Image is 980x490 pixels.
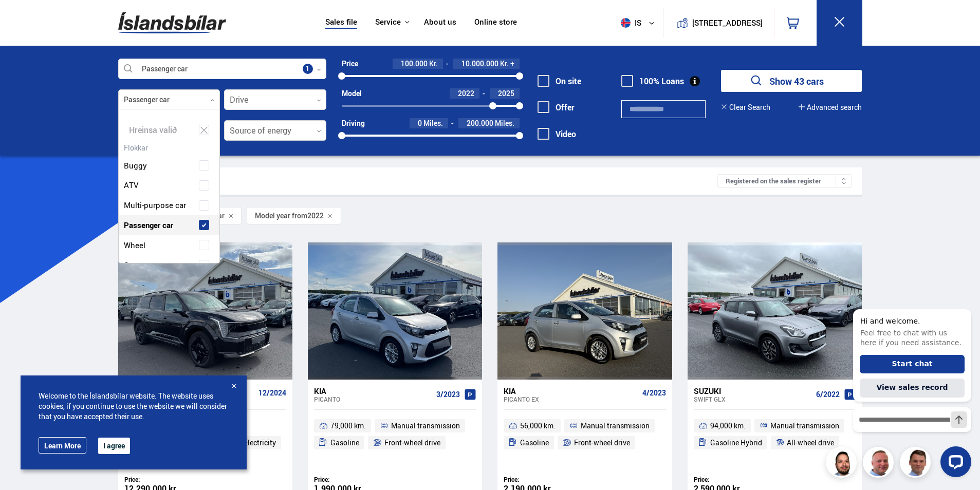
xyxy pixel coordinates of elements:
span: Buggy [124,158,147,173]
button: I agree [98,438,130,454]
span: Gasoline Hybrid [710,437,762,449]
div: Driving [342,119,365,127]
span: Gasoline [520,437,549,449]
span: Front-wheel drive [574,437,630,449]
span: Manual transmission [581,420,650,432]
button: is [617,8,663,38]
button: Advanced search [799,103,862,111]
button: Clear Search [721,103,770,111]
span: 56,000 km. [520,420,556,432]
span: Wheel [124,238,145,253]
font: Registered on the sales register [726,177,821,185]
a: Sales file [325,17,357,28]
span: Electricity [244,437,276,449]
span: 12/2024 [258,389,286,397]
span: Kr. [429,60,438,68]
div: Kia [504,386,638,395]
span: 94,000 km. [710,420,746,432]
span: 2022 [458,88,474,98]
button: Service [375,17,401,27]
span: Passenger car [124,218,173,233]
span: 10.000.000 [461,59,498,68]
span: 79,000 km. [330,420,366,432]
span: 3/2023 [436,390,460,399]
font: is [635,18,641,27]
button: [STREET_ADDRESS] [696,18,759,27]
font: On site [556,76,581,87]
font: Hreinsa valið [129,123,177,138]
iframe: LiveChat chat widget [845,290,975,485]
div: Swift GLX [694,395,812,403]
div: Picanto [314,395,432,403]
span: 4/2023 [642,389,666,397]
a: Online store [474,17,517,28]
a: About us [424,17,456,28]
span: 6/2022 [816,390,840,399]
span: + [510,60,514,68]
a: Learn More [39,437,86,454]
button: Show 43 cars [721,70,862,92]
span: Model year from [255,212,307,220]
span: 2025 [498,88,514,98]
span: Gasoline [330,437,359,449]
span: Welcome to the Íslandsbílar website. The website uses cookies, if you continue to use the website... [39,391,229,422]
font: Advanced search [807,102,862,112]
span: 2022 [307,212,324,220]
span: All-wheel drive [787,437,834,449]
div: Price: [504,476,585,483]
span: Manual transmission [391,420,460,432]
div: Picanto EX [504,395,638,403]
span: ATV [124,178,138,193]
span: Front-wheel drive [384,437,440,449]
font: Offer [556,102,575,113]
span: Multi-purpose car [124,198,186,213]
img: G0Ugv5HjCgRt.svg [118,6,226,40]
span: Kr. [500,60,509,68]
font: Show 43 cars [769,75,824,87]
div: Price: [124,476,206,483]
span: Miles. [495,119,514,127]
span: 200.000 [467,118,493,128]
div: Price [342,60,358,68]
img: nhp88E3Fdnt1Opn2.png [827,448,858,479]
div: Price: [694,476,775,483]
div: Kia [314,386,432,395]
div: Model [342,89,362,98]
img: svg+xml;base64,PHN2ZyB4bWxucz0iaHR0cDovL3d3dy53My5vcmcvMjAwMC9zdmciIHdpZHRoPSI1MTIiIGhlaWdodD0iNT... [621,18,631,28]
span: 0 [418,118,422,128]
div: Price: [314,476,395,483]
span: Caravan [124,258,153,273]
span: 100.000 [401,59,428,68]
span: Manual transmission [770,420,839,432]
font: 100% Loans [639,76,684,87]
div: Suzuki [694,386,812,395]
font: Clear Search [729,102,770,112]
a: [STREET_ADDRESS] [669,8,768,37]
font: Video [556,128,576,140]
div: Search results 43 cars [128,176,718,186]
span: Miles. [423,119,443,127]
